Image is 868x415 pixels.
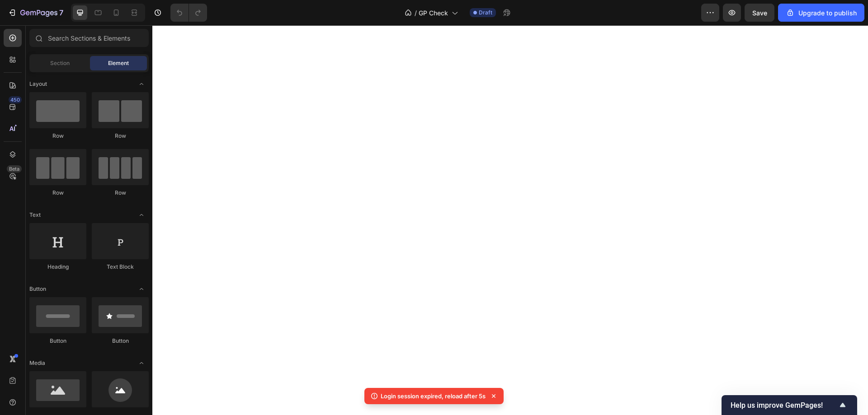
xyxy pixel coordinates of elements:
[419,8,448,18] span: GP Check
[731,401,837,410] span: Help us improve GemPages!
[29,132,86,140] div: Row
[29,29,149,47] input: Search Sections & Elements
[29,80,47,88] span: Layout
[29,263,86,271] div: Heading
[29,359,45,367] span: Media
[745,4,774,22] button: Save
[29,337,86,345] div: Button
[134,77,149,91] span: Toggle open
[59,7,63,18] p: 7
[108,59,129,67] span: Element
[7,165,22,173] div: Beta
[778,4,864,22] button: Upgrade to publish
[9,96,22,103] div: 450
[479,9,492,17] span: Draft
[415,8,417,18] span: /
[837,371,859,392] iframe: Intercom live chat
[92,132,149,140] div: Row
[134,208,149,222] span: Toggle open
[731,400,848,410] button: Show survey - Help us improve GemPages!
[4,4,67,22] button: 7
[92,337,149,345] div: Button
[29,211,41,219] span: Text
[92,189,149,197] div: Row
[786,8,857,18] div: Upgrade to publish
[29,285,46,293] span: Button
[134,282,149,296] span: Toggle open
[152,25,868,415] iframe: Design area
[752,9,767,17] span: Save
[50,59,70,67] span: Section
[29,189,86,197] div: Row
[381,392,486,401] p: Login session expired, reload after 5s
[170,4,207,22] div: Undo/Redo
[92,263,149,271] div: Text Block
[134,356,149,370] span: Toggle open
